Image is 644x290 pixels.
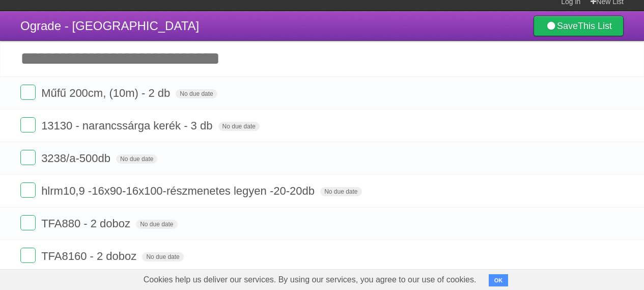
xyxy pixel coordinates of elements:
[20,215,36,230] label: Done
[176,89,217,98] span: No due date
[133,270,487,290] span: Cookies help us deliver our services. By using our services, you agree to our use of cookies.
[20,117,36,133] label: Done
[20,85,36,100] label: Done
[20,19,199,33] span: Ograde - [GEOGRAPHIC_DATA]
[41,217,133,230] span: TFA880 - 2 doboz
[41,250,139,262] span: TFA8160 - 2 doboz
[320,187,361,196] span: No due date
[142,252,183,261] span: No due date
[578,21,612,31] b: This List
[41,119,215,132] span: 13130 - narancssárga kerék - 3 db
[489,274,509,286] button: OK
[41,184,317,197] span: hlrm10,9 -16x90-16x100-részmenetes legyen -20-20db
[116,154,157,164] span: No due date
[41,87,173,99] span: Műfű 200cm, (10m) - 2 db
[534,16,624,36] a: SaveThis List
[20,248,36,263] label: Done
[20,182,36,198] label: Done
[218,122,260,131] span: No due date
[136,220,177,229] span: No due date
[20,150,36,165] label: Done
[41,152,113,165] span: 3238/a-500db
